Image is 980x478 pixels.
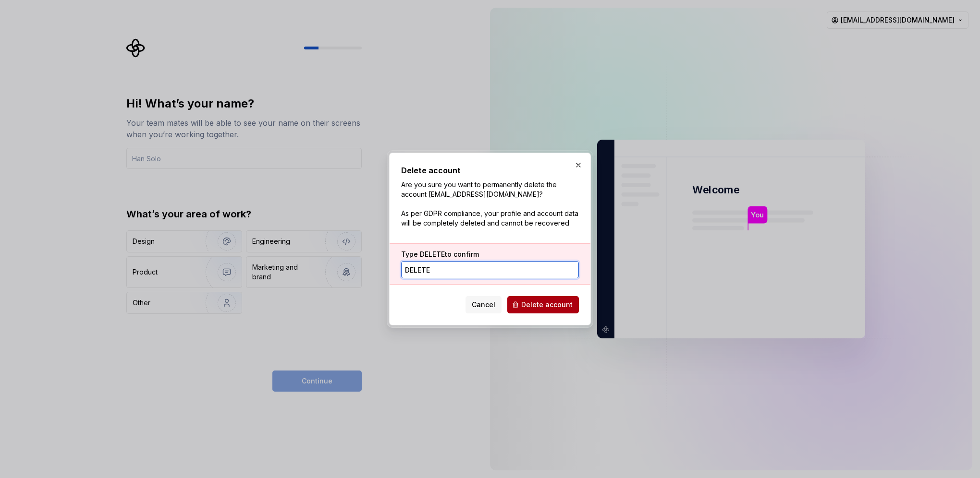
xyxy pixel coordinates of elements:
[472,300,495,310] span: Cancel
[507,296,579,313] button: Delete account
[401,261,579,278] input: DELETE
[420,250,445,258] span: DELETE
[401,165,579,176] h2: Delete account
[401,250,479,259] label: Type to confirm
[401,180,579,228] p: Are you sure you want to permanently delete the account [EMAIL_ADDRESS][DOMAIN_NAME]? As per GDPR...
[465,296,502,313] button: Cancel
[521,300,573,310] span: Delete account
